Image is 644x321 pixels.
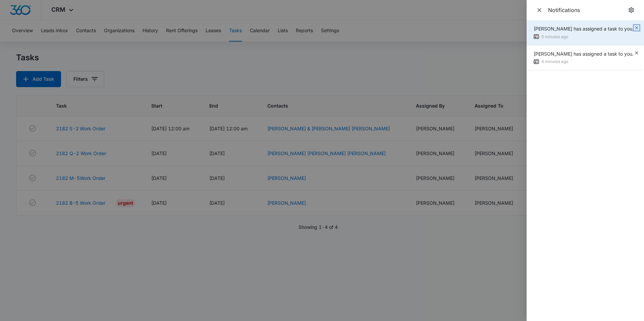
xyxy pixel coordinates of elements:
div: 4 minutes ago [534,58,634,65]
button: Close [535,5,544,15]
span: [PERSON_NAME] has assigned a task to you. [534,51,634,57]
div: Notifications [548,6,627,14]
span: [PERSON_NAME] has assigned a task to you. [534,26,634,31]
div: 5 minutes ago [534,34,634,41]
a: notifications.title [627,5,636,15]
